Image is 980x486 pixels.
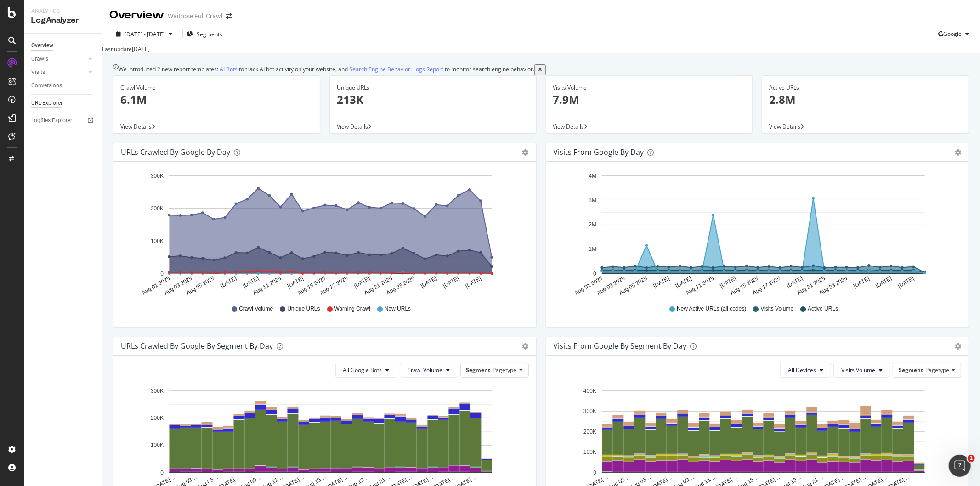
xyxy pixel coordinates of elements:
text: 200K [583,428,596,435]
text: [DATE] [652,275,670,289]
div: Active URLs [769,84,962,92]
text: 0 [160,469,164,475]
span: View Details [120,123,152,130]
text: Aug 11 2025 [685,275,715,296]
div: URLs Crawled by Google By Segment By Day [121,341,273,350]
p: 6.1M [120,92,313,107]
a: Logfiles Explorer [31,116,95,125]
button: [DATE] - [DATE] [109,30,179,39]
span: [DATE] - [DATE] [125,30,165,38]
button: Crawl Volume [400,363,458,378]
div: Overview [109,7,164,23]
text: 0 [593,270,596,277]
text: Aug 03 2025 [163,275,193,296]
button: All Devices [780,363,831,378]
span: Pagetype [493,366,517,374]
text: Aug 17 2025 [751,275,782,296]
text: [DATE] [874,275,893,289]
text: Aug 11 2025 [252,275,282,296]
text: [DATE] [852,275,871,289]
text: [DATE] [786,275,804,289]
text: 100K [151,237,164,244]
span: Unique URLs [287,305,320,313]
div: Unique URLs [337,84,529,92]
div: Visits from Google by day [554,147,644,157]
span: View Details [553,123,584,130]
text: Aug 21 2025 [796,275,826,296]
p: 2.8M [769,92,962,107]
span: Segments [197,30,222,38]
text: Aug 17 2025 [318,275,349,296]
text: [DATE] [674,275,693,289]
text: Aug 23 2025 [385,275,416,296]
div: Visits [31,68,45,77]
text: [DATE] [353,275,371,289]
div: Analytics [31,7,94,15]
div: Crawl Volume [120,84,313,92]
span: View Details [337,123,368,130]
div: Last update [102,45,150,53]
a: Visits [31,68,86,77]
text: Aug 15 2025 [296,275,327,296]
span: View Details [769,123,800,130]
text: 400K [583,387,596,394]
text: 2M [589,221,596,228]
text: Aug 05 2025 [185,275,215,296]
a: Conversions [31,81,95,90]
text: 0 [593,469,596,475]
text: 4M [589,172,596,179]
text: Aug 01 2025 [573,275,604,296]
text: 0 [160,270,164,277]
span: Crawl Volume [408,366,443,374]
text: [DATE] [286,275,305,289]
text: Aug 15 2025 [729,275,759,296]
span: Google [943,30,962,38]
div: gear [522,149,529,156]
a: Crawls [31,54,86,64]
p: 213K [337,92,529,107]
div: Visits from Google By Segment By Day [554,341,687,350]
span: New URLs [385,305,411,313]
div: Overview [31,41,53,51]
svg: A chart. [121,169,525,297]
span: Warning Crawl [334,305,370,313]
text: 3M [589,197,596,203]
text: 300K [151,387,164,394]
div: gear [522,343,529,350]
text: [DATE] [419,275,438,289]
button: close banner [534,64,546,75]
button: Google [938,27,973,41]
text: Aug 03 2025 [595,275,626,296]
div: gear [955,149,961,156]
text: 100K [583,449,596,455]
svg: A chart. [554,169,957,297]
div: [DATE] [132,45,150,53]
div: URL Explorer [31,98,62,108]
text: Aug 23 2025 [818,275,848,296]
text: 300K [583,408,596,414]
div: Logfiles Explorer [31,116,72,125]
span: All Devices [788,366,816,374]
span: Crawl Volume [239,305,273,313]
div: Waitrose Full Crawl [168,11,222,21]
div: We introduced 2 new report templates: to track AI bot activity on your website, and to monitor se... [119,64,534,75]
span: 1 [968,455,975,462]
text: [DATE] [897,275,915,289]
p: 7.9M [553,92,746,107]
iframe: Intercom live chat [949,455,971,477]
text: 100K [151,442,164,448]
text: Aug 21 2025 [363,275,393,296]
text: 300K [151,172,164,179]
span: Visits Volume [841,366,875,374]
span: All Google Bots [343,366,382,374]
span: Visits Volume [761,305,794,313]
div: Visits Volume [553,84,746,92]
a: Overview [31,41,95,51]
a: Search Engine Behavior: Logs Report [349,64,443,74]
text: [DATE] [719,275,737,289]
text: 200K [151,205,164,211]
text: [DATE] [442,275,460,289]
text: [DATE] [464,275,482,289]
